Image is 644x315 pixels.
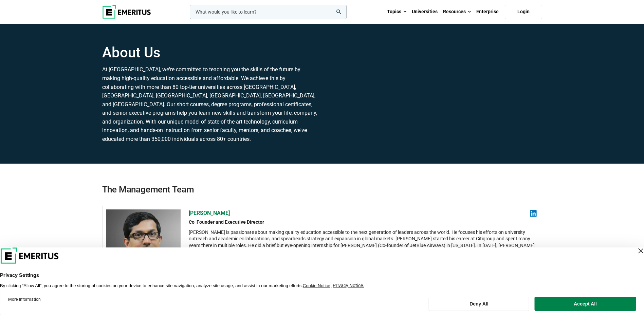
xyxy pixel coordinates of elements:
a: Login [505,5,542,19]
div: [PERSON_NAME] is passionate about making quality education accessible to the next generation of l... [189,229,537,262]
input: woocommerce-product-search-field-0 [190,5,347,19]
h2: Co-Founder and Executive Director [189,219,537,226]
img: linkedin.png [530,210,537,217]
iframe: YouTube video player [326,44,542,151]
img: Ashwin-Damera-300x300-1 [106,209,181,284]
h2: The Management Team [102,164,542,196]
h1: About Us [102,44,318,61]
p: At [GEOGRAPHIC_DATA], we're committed to teaching you the skills of the future by making high-qua... [102,65,318,143]
h2: [PERSON_NAME] [189,209,537,217]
